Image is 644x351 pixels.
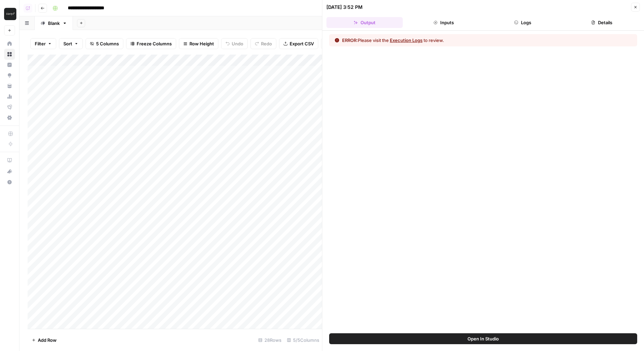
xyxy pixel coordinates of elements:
a: Opportunities [4,70,15,81]
button: Redo [250,38,276,49]
div: 5/5 Columns [284,335,322,346]
button: Output [326,17,403,28]
button: 5 Columns [86,38,123,49]
button: Workspace: Klaviyo [4,5,15,23]
a: Browse [4,49,15,60]
button: Inputs [405,17,482,28]
span: Open In Studio [467,335,499,342]
div: Blank [48,20,60,27]
span: 5 Columns [96,40,119,47]
button: Execution Logs [390,37,423,44]
button: Undo [221,38,248,49]
button: Help + Support [4,177,15,188]
button: What's new? [4,166,15,177]
a: Home [4,38,15,49]
img: Klaviyo Logo [4,8,16,20]
a: Your Data [4,81,15,91]
span: Sort [63,40,72,47]
button: Freeze Columns [126,38,176,49]
button: Add Row [28,335,61,346]
span: Filter [35,40,46,47]
button: Row Height [179,38,218,49]
span: ERROR: [342,38,358,43]
button: Details [564,17,640,28]
a: AirOps Academy [4,155,15,166]
span: Export CSV [290,40,314,47]
span: Redo [261,40,272,47]
span: Undo [232,40,243,47]
a: Blank [35,16,73,30]
div: Please visit the to review. [342,37,444,44]
a: Usage [4,91,15,102]
span: Freeze Columns [137,40,172,47]
div: 28 Rows [256,335,284,346]
button: Logs [485,17,561,28]
a: Flightpath [4,102,15,113]
button: Filter [30,38,56,49]
a: Settings [4,112,15,123]
button: Sort [59,38,83,49]
span: Add Row [38,337,57,343]
a: Insights [4,59,15,70]
button: Export CSV [279,38,318,49]
button: Open In Studio [329,333,637,344]
div: [DATE] 3:52 PM [326,4,363,11]
span: Row Height [189,40,214,47]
